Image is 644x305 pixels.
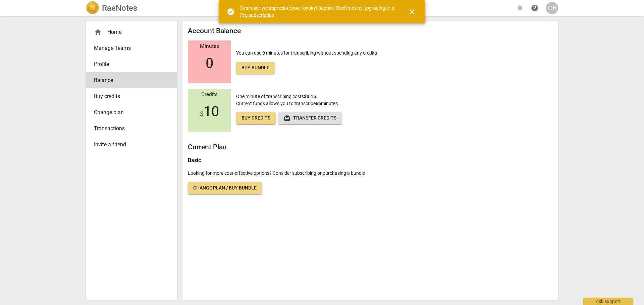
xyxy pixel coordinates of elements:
[240,12,274,18] a: Pro subscription
[404,4,420,20] button: Close
[86,24,177,40] div: Home
[241,65,269,71] span: Buy bundle
[284,115,290,122] span: redeem
[206,55,213,71] span: 0
[240,5,396,18] div: Dear user, we appreciate your loyalty! Support RaeNotes by upgrading to a
[94,141,164,149] span: Invite a friend
[188,157,201,163] b: Basic
[200,110,204,118] span: $
[188,182,262,194] a: Change plan / Buy bundle
[200,103,219,120] span: 10
[316,101,321,106] b: 66
[188,27,553,35] h2: Account Balance
[236,62,275,74] a: Buy bundle
[236,112,276,124] a: Buy credits
[86,40,177,56] a: Manage Teams
[236,94,317,99] span: One minute of transcribing costs .
[193,185,257,192] span: Change plan / Buy bundle
[94,28,102,36] span: home
[102,3,137,13] h2: RaeNotes
[86,56,177,72] a: Profile
[304,94,316,99] b: $0.15
[241,115,270,122] span: Buy credits
[583,298,633,305] div: Ask support
[86,1,137,15] a: LogoRaeNotes
[531,4,539,12] span: help
[86,137,177,153] a: Invite a friend
[86,1,99,15] img: Logo
[546,2,558,14] button: CB
[94,92,164,100] span: Buy credits
[86,72,177,88] a: Balance
[227,8,235,16] span: check_circle
[94,108,164,117] span: Change plan
[94,125,164,133] span: Transactions
[94,60,164,68] span: Profile
[188,143,553,151] h2: Current Plan
[86,121,177,137] a: Transactions
[188,44,231,50] div: Minutes
[94,76,164,84] span: Balance
[86,88,177,104] a: Buy credits
[408,8,416,16] span: close
[188,170,553,177] p: Looking for more cost-effective options? Consider subscribing or purchasing a bundle
[94,44,164,52] span: Manage Teams
[236,50,377,74] p: You can use 0 minutes for transcribing without spending any credits
[278,112,342,124] button: Transfer credits
[86,104,177,121] a: Change plan
[529,2,541,14] a: Help
[236,101,339,106] span: Current funds allows you to transcribe minutes.
[94,28,164,36] div: Home
[188,92,231,98] div: Credits
[284,115,336,122] span: Transfer credits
